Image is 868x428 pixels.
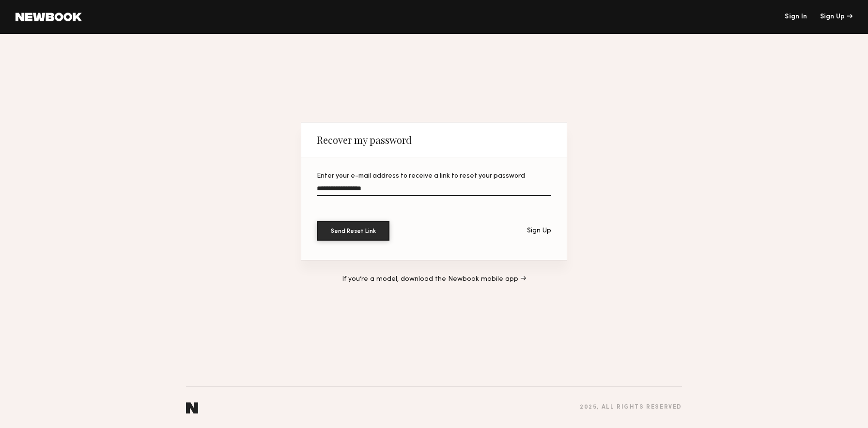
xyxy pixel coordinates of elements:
[317,221,389,241] button: Send Reset Link
[785,14,807,20] a: Sign In
[317,185,551,196] input: Enter your e-mail address to receive a link to reset your password
[527,228,551,234] div: Sign Up
[317,134,412,146] div: Recover my password
[342,276,526,283] a: If you’re a model, download the Newbook mobile app →
[580,404,682,411] div: 2025 , all rights reserved
[317,173,551,180] div: Enter your e-mail address to receive a link to reset your password
[820,14,852,20] div: Sign Up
